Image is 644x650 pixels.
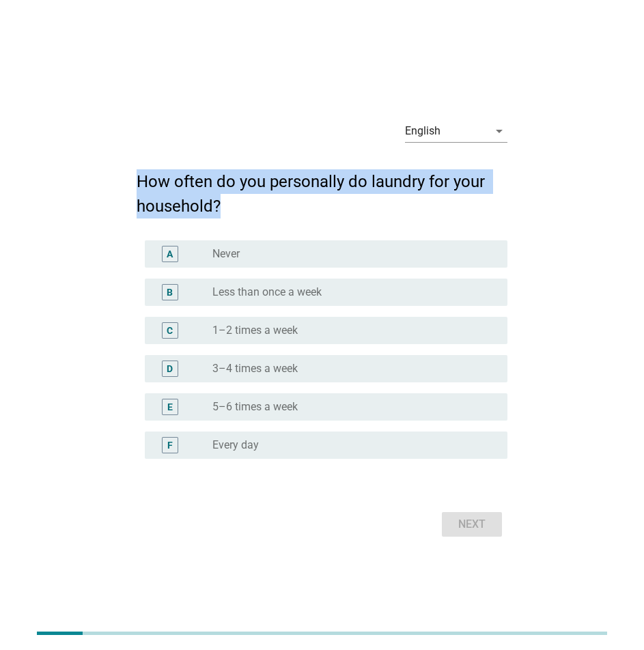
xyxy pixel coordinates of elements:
div: B [167,285,173,300]
label: Never [212,247,240,261]
h2: How often do you personally do laundry for your household? [137,156,507,218]
div: English [405,125,440,137]
label: Less than once a week [212,285,322,299]
label: Every day [212,438,259,452]
div: D [167,362,173,376]
label: 3–4 times a week [212,362,298,376]
div: F [167,438,173,453]
div: A [167,247,173,262]
i: arrow_drop_down [491,123,507,139]
div: C [167,324,173,338]
label: 5–6 times a week [212,400,298,414]
div: E [167,400,173,414]
label: 1–2 times a week [212,324,298,337]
